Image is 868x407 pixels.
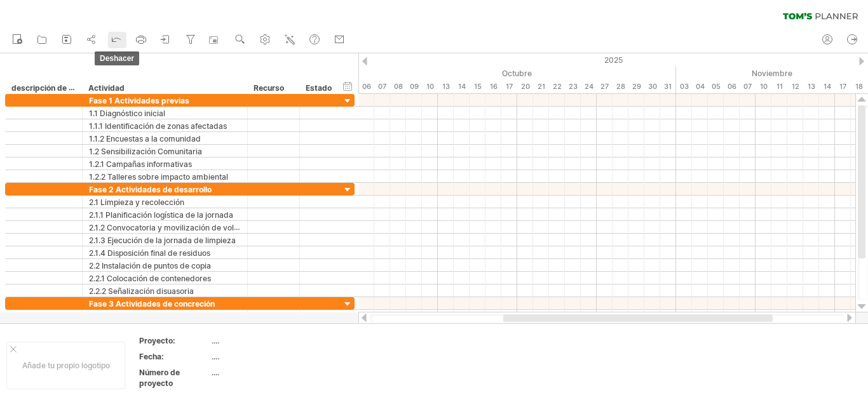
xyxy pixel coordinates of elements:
[664,82,672,91] font: 31
[501,80,517,93] div: Viernes, 17 de octubre de 2025
[394,82,403,91] font: 08
[613,80,628,93] div: Martes, 28 de octubre de 2025
[632,82,641,91] font: 29
[89,222,263,232] font: 2.1.2 Convocatoria y movilización de voluntarios
[108,32,126,48] a: deshacer
[819,80,835,93] div: Viernes, 14 de noviembre de 2025
[139,336,175,345] font: Proyecto:
[474,82,482,91] font: 15
[438,80,454,93] div: Lunes, 13 de octubre de 2025
[374,80,390,93] div: Martes, 7 de octubre de 2025
[676,80,692,93] div: Lunes, 3 de noviembre de 2025
[581,80,597,93] div: Viernes, 24 de octubre de 2025
[604,55,623,65] font: 2025
[502,69,532,78] font: Octubre
[212,352,219,361] font: ....
[600,82,609,91] font: 27
[254,83,284,93] font: Recurso
[89,261,211,270] font: 2.2 Instalación de puntos de copia
[743,82,752,91] font: 07
[89,185,212,194] font: Fase 2 Actividades de desarrollo
[538,82,545,91] font: 21
[712,82,721,91] font: 05
[803,80,819,93] div: Jueves, 13 de noviembre de 2025
[426,82,434,91] font: 10
[660,80,676,93] div: Viernes, 31 de octubre de 2025
[139,368,180,388] font: Número de proyecto
[89,197,184,207] font: 2.1 Limpieza y recolección
[378,82,386,91] font: 07
[212,336,219,345] font: ....
[89,248,210,258] font: 2.1.4 Disposición final de residuos
[406,80,422,93] div: Jueves, 9 de octubre de 2025
[787,80,803,93] div: Miércoles, 12 de noviembre de 2025
[756,80,771,93] div: Lunes, 10 de noviembre de 2025
[89,312,191,321] font: 3.1 Educacion y seguimiento
[549,80,565,93] div: Miércoles, 22 de octubre de 2025
[89,236,236,245] font: 2.1.3 Ejecución de la jornada de limpieza
[680,82,689,91] font: 03
[760,82,768,91] font: 10
[139,352,164,361] font: Fecha:
[89,134,201,143] font: 1.1.2 Encuestas a la comunidad
[644,80,660,93] div: Jueves, 30 de octubre de 2025
[362,82,371,91] font: 06
[708,80,724,93] div: Miércoles, 5 de noviembre de 2025
[89,299,215,309] font: Fase 3 Actividades de concreción
[792,82,799,91] font: 12
[410,82,419,91] font: 09
[696,82,705,91] font: 04
[835,80,851,93] div: Lunes, 17 de noviembre de 2025
[808,82,815,91] font: 13
[88,83,125,93] font: Actividad
[839,82,846,91] font: 17
[470,80,485,93] div: Miércoles, 15 de octubre de 2025
[358,80,374,93] div: Lunes, 6 de octubre de 2025
[517,80,533,93] div: Lunes, 20 de octubre de 2025
[212,368,219,377] font: ....
[771,80,787,93] div: Martes, 11 de noviembre de 2025
[490,82,498,91] font: 16
[100,54,134,63] font: deshacer
[553,82,562,91] font: 22
[22,361,110,370] font: Añade tu propio logotipo
[855,82,863,91] font: 18
[390,80,406,93] div: Miércoles, 8 de octubre de 2025
[89,109,165,118] font: 1.1 Diagnóstico inicial
[628,80,644,93] div: Miércoles, 29 de octubre de 2025
[728,82,736,91] font: 06
[569,82,578,91] font: 23
[521,82,530,91] font: 20
[616,82,625,91] font: 28
[89,121,227,131] font: 1.1.1 Identificación de zonas afectadas
[533,80,549,93] div: Martes, 21 de octubre de 2025
[89,172,228,182] font: 1.2.2 Talleres sobre impacto ambiental
[585,82,593,91] font: 24
[648,82,657,91] font: 30
[458,82,466,91] font: 14
[752,69,792,78] font: Noviembre
[724,80,740,93] div: Jueves, 6 de noviembre de 2025
[11,83,108,93] font: descripción de la columna
[692,80,708,93] div: Martes, 4 de noviembre de 2025
[306,83,332,93] font: Estado
[565,80,581,93] div: Jueves, 23 de octubre de 2025
[89,96,189,105] font: Fase 1 Actividades previas
[89,210,233,220] font: 2.1.1 Planificación logística de la jornada
[740,80,756,93] div: Viernes, 7 de noviembre de 2025
[824,82,831,91] font: 14
[89,147,202,156] font: 1.2 Sensibilización Comunitaria
[89,159,192,169] font: 1.2.1 Campañas informativas
[454,80,470,93] div: Martes, 14 de octubre de 2025
[597,80,613,93] div: Lunes, 27 de octubre de 2025
[89,274,211,283] font: 2.2.1 Colocación de contenedores
[422,80,438,93] div: Viernes, 10 de octubre de 2025
[311,67,676,80] div: Octubre de 2025
[89,286,194,296] font: 2.2.2 Señalización disuasoria
[506,82,513,91] font: 17
[851,80,867,93] div: Martes, 18 de noviembre de 2025
[776,82,783,91] font: 11
[442,82,450,91] font: 13
[485,80,501,93] div: Jueves, 16 de octubre de 2025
